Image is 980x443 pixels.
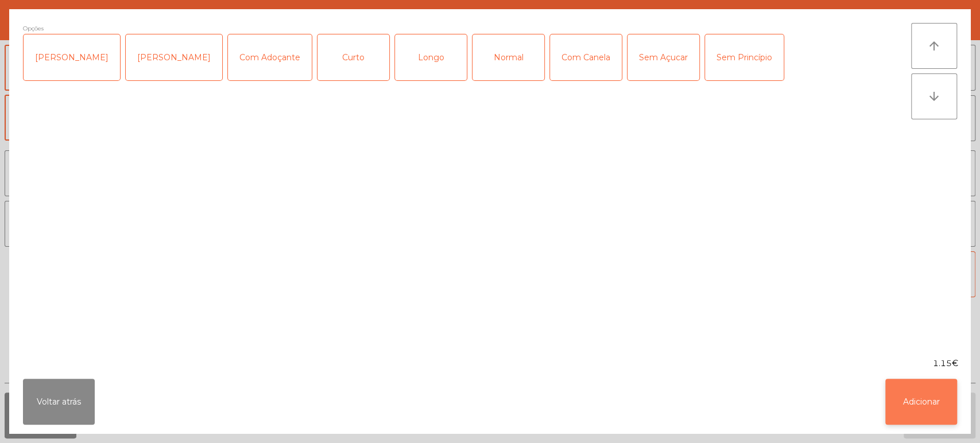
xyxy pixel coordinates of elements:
div: [PERSON_NAME] [24,34,120,80]
button: arrow_downward [911,73,957,119]
button: arrow_upward [911,23,957,69]
i: arrow_downward [927,90,941,103]
div: Sem Princípio [705,34,784,80]
i: arrow_upward [927,39,941,53]
div: Com Canela [550,34,622,80]
div: Sem Açucar [627,34,699,80]
div: Com Adoçante [228,34,312,80]
div: Normal [472,34,544,80]
div: 1.15€ [9,357,971,370]
div: Longo [395,34,467,80]
span: Opções [23,23,44,34]
button: Voltar atrás [23,379,95,425]
div: [PERSON_NAME] [126,34,222,80]
div: Curto [317,34,389,80]
button: Adicionar [885,379,957,425]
